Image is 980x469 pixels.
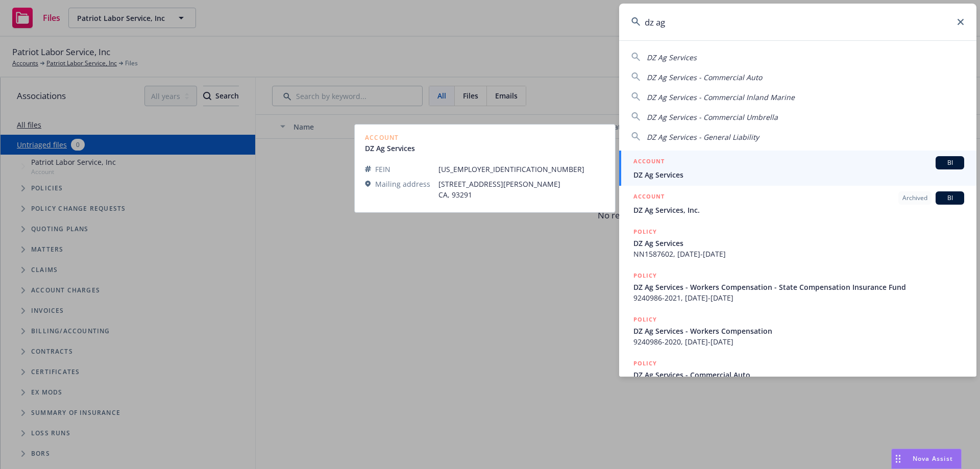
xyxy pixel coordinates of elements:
[633,270,657,281] h5: POLICY
[940,193,960,203] span: BI
[633,314,657,325] h5: POLICY
[647,53,697,62] span: DZ Ag Services
[633,249,964,259] span: NN1587602, [DATE]-[DATE]
[633,227,657,237] h5: POLICY
[633,292,964,303] span: 9240986-2021, [DATE]-[DATE]
[633,191,665,204] h5: ACCOUNT
[633,282,964,292] span: DZ Ag Services - Workers Compensation - State Compensation Insurance Fund
[633,358,657,368] h5: POLICY
[902,193,927,203] span: Archived
[633,169,964,180] span: DZ Ag Services
[940,158,960,167] span: BI
[892,449,904,468] div: Drag to move
[891,449,962,469] button: Nova Assist
[619,221,976,265] a: POLICYDZ Ag ServicesNN1587602, [DATE]-[DATE]
[619,353,976,397] a: POLICYDZ Ag Services - Commercial Auto
[619,265,976,309] a: POLICYDZ Ag Services - Workers Compensation - State Compensation Insurance Fund9240986-2021, [DAT...
[633,205,964,215] span: DZ Ag Services, Inc.
[633,369,964,380] span: DZ Ag Services - Commercial Auto
[633,326,964,336] span: DZ Ag Services - Workers Compensation
[633,238,964,249] span: DZ Ag Services
[647,112,778,122] span: DZ Ag Services - Commercial Umbrella
[619,309,976,353] a: POLICYDZ Ag Services - Workers Compensation9240986-2020, [DATE]-[DATE]
[619,151,976,186] a: ACCOUNTBIDZ Ag Services
[619,4,976,40] input: Search...
[647,72,762,82] span: DZ Ag Services - Commercial Auto
[647,92,795,102] span: DZ Ag Services - Commercial Inland Marine
[619,186,976,221] a: ACCOUNTArchivedBIDZ Ag Services, Inc.
[633,336,964,347] span: 9240986-2020, [DATE]-[DATE]
[647,132,759,142] span: DZ Ag Services - General Liability
[913,454,953,463] span: Nova Assist
[633,156,665,168] h5: ACCOUNT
